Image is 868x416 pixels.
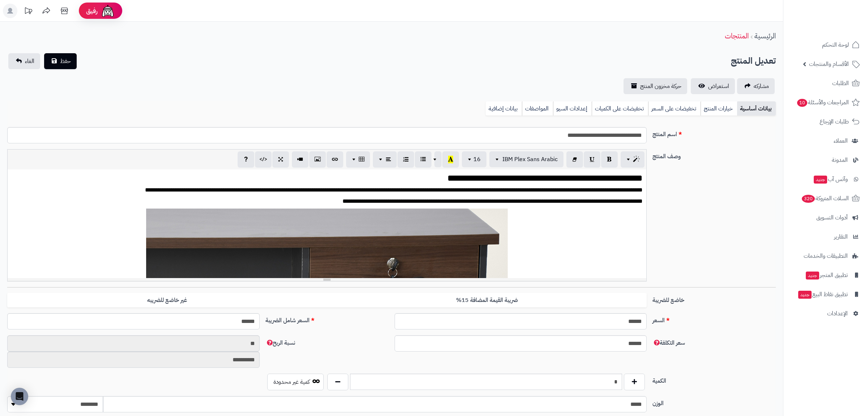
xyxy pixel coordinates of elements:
[648,101,701,116] a: تخفيضات على السعر
[708,82,729,91] span: استعراض
[19,4,37,20] a: تحديثات المنصة
[788,171,864,188] a: وآتس آبجديد
[816,213,848,223] span: أدوات التسويق
[788,132,864,150] a: العملاء
[650,127,779,139] label: اسم المنتج
[8,53,40,69] a: الغاء
[788,113,864,130] a: طلبات الإرجاع
[805,270,848,280] span: تطبيق المتجر
[804,251,848,261] span: التطبيقات والخدمات
[86,7,98,15] span: رفيق
[553,101,592,116] a: إعدادات السيو
[650,149,779,161] label: وصف المنتج
[802,195,815,203] span: 320
[809,59,849,69] span: الأقسام والمنتجات
[819,20,861,35] img: logo-2.png
[650,374,779,385] label: الكمية
[60,57,71,66] span: حفظ
[801,193,849,203] span: السلات المتروكة
[502,155,558,164] span: IBM Plex Sans Arabic
[327,293,647,308] label: ضريبة القيمة المضافة 15%
[11,388,28,405] div: Open Intercom Messenger
[725,30,749,41] a: المنتجات
[489,151,563,167] button: IBM Plex Sans Arabic
[640,82,681,91] span: حركة مخزون المنتج
[650,396,779,408] label: الوزن
[265,339,295,347] span: نسبة الربح
[788,36,864,54] a: لوحة التحكم
[650,313,779,325] label: السعر
[101,4,115,18] img: ai-face.png
[814,176,827,184] span: جديد
[754,82,769,91] span: مشاركه
[737,101,776,116] a: بيانات أساسية
[813,174,848,184] span: وآتس آب
[624,78,687,94] a: حركة مخزون المنتج
[263,313,392,325] label: السعر شامل الضريبة
[788,305,864,322] a: الإعدادات
[827,308,848,319] span: الإعدادات
[462,151,486,167] button: 16
[832,78,849,88] span: الطلبات
[797,289,848,299] span: تطبيق نقاط البيع
[820,117,849,127] span: طلبات الإرجاع
[788,209,864,226] a: أدوات التسويق
[473,155,481,164] span: 16
[788,190,864,207] a: السلات المتروكة320
[788,266,864,284] a: تطبيق المتجرجديد
[652,339,685,347] span: سعر التكلفة
[44,53,77,69] button: حفظ
[822,40,849,50] span: لوحة التحكم
[522,101,553,116] a: المواصفات
[798,291,812,299] span: جديد
[788,151,864,169] a: المدونة
[737,78,775,94] a: مشاركه
[650,293,779,304] label: خاضع للضريبة
[701,101,737,116] a: خيارات المنتج
[691,78,735,94] a: استعراض
[797,99,807,107] span: 10
[788,75,864,92] a: الطلبات
[788,228,864,245] a: التقارير
[486,101,522,116] a: بيانات إضافية
[806,272,819,280] span: جديد
[592,101,648,116] a: تخفيضات على الكميات
[731,54,776,68] h2: تعديل المنتج
[834,232,848,242] span: التقارير
[796,97,849,108] span: المراجعات والأسئلة
[788,94,864,111] a: المراجعات والأسئلة10
[7,293,327,308] label: غير خاضع للضريبه
[788,286,864,303] a: تطبيق نقاط البيعجديد
[832,155,848,165] span: المدونة
[754,30,776,41] a: الرئيسية
[25,57,34,66] span: الغاء
[834,136,848,146] span: العملاء
[788,247,864,265] a: التطبيقات والخدمات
